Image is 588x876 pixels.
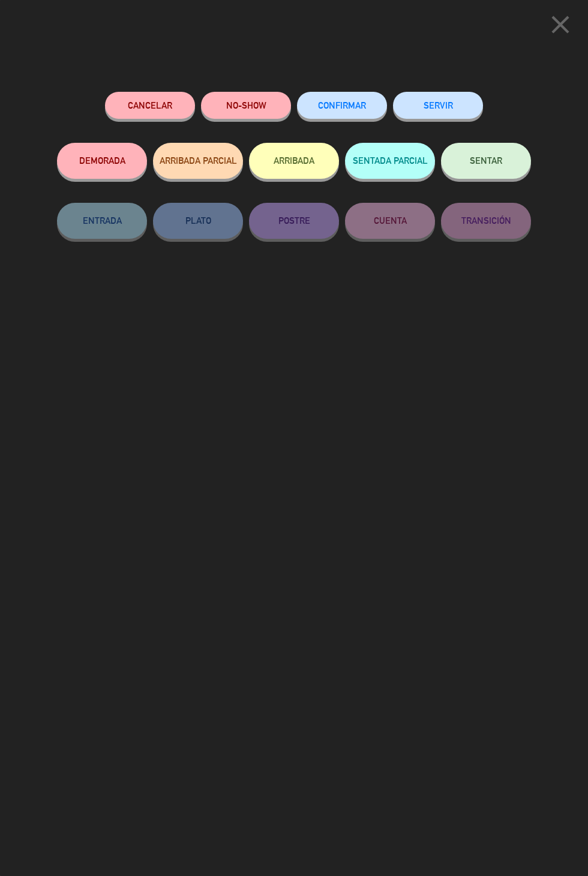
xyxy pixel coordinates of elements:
button: POSTRE [249,203,339,239]
span: CONFIRMAR [318,100,366,110]
button: Cancelar [105,92,195,119]
button: CONFIRMAR [297,92,387,119]
button: TRANSICIÓN [441,203,531,239]
button: ENTRADA [57,203,147,239]
span: ARRIBADA PARCIAL [160,155,237,166]
button: SENTADA PARCIAL [345,143,435,179]
i: close [545,10,575,40]
button: close [542,9,579,44]
span: SENTAR [470,155,502,166]
button: PLATO [153,203,243,239]
button: ARRIBADA PARCIAL [153,143,243,179]
button: SERVIR [393,92,483,119]
button: CUENTA [345,203,435,239]
button: ARRIBADA [249,143,339,179]
button: DEMORADA [57,143,147,179]
button: SENTAR [441,143,531,179]
button: NO-SHOW [201,92,291,119]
